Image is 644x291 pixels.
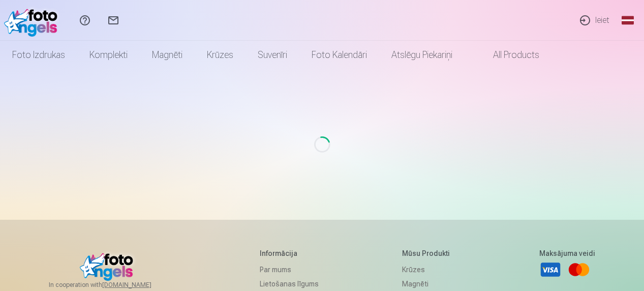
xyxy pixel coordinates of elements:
a: All products [465,41,551,69]
a: Par mums [260,263,319,277]
a: Mastercard [568,258,590,281]
a: Atslēgu piekariņi [379,41,465,69]
span: In cooperation with [49,281,176,289]
a: Krūzes [402,263,455,277]
a: [DOMAIN_NAME] [102,281,176,289]
h5: Maksājuma veidi [539,248,595,258]
h5: Informācija [260,248,319,258]
h5: Mūsu produkti [402,248,455,258]
a: Visa [539,258,562,281]
a: Suvenīri [246,41,299,69]
a: Magnēti [402,277,455,291]
img: /fa1 [4,4,63,37]
a: Foto kalendāri [299,41,379,69]
a: Lietošanas līgums [260,277,319,291]
a: Krūzes [195,41,246,69]
a: Komplekti [77,41,140,69]
a: Magnēti [140,41,195,69]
